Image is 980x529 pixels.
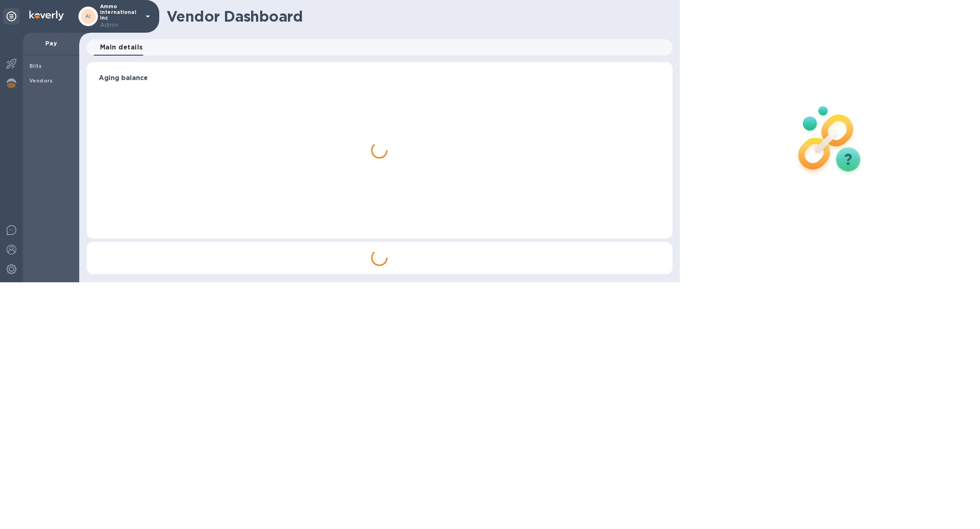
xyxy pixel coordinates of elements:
div: Unpin categories [3,8,20,25]
img: Logo [29,11,64,20]
b: Vendors [29,78,53,84]
b: AI [85,13,91,19]
p: Ammo international inc [100,4,141,29]
p: Admin [100,21,141,29]
b: Bills [29,63,42,69]
span: Main details [100,42,143,53]
h3: Aging balance [99,74,660,82]
h1: Vendor Dashboard [167,8,667,25]
p: Pay [29,39,73,47]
